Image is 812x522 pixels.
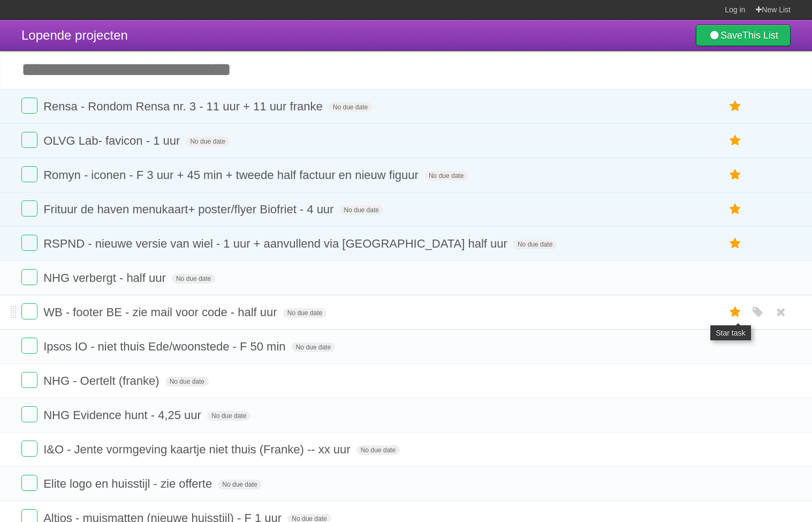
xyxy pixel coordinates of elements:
[725,303,746,321] label: Star task
[21,441,37,457] label: Done
[725,166,746,184] label: Star task
[21,166,37,182] label: Done
[21,235,37,251] label: Done
[43,477,215,490] span: Elite logo en huisstijl - zie offerte
[340,205,383,215] span: No due date
[21,406,37,422] label: Done
[696,25,791,46] a: SaveThis List
[424,171,468,181] span: No due date
[172,274,215,284] span: No due date
[43,408,204,422] span: NHG Evidence hunt - 4,25 uur
[218,480,261,489] span: No due date
[283,308,327,318] span: No due date
[329,102,372,112] span: No due date
[43,305,280,319] span: WB - footer BE - zie mail voor code - half uur
[725,132,746,150] label: Star task
[43,203,336,216] span: Frituur de haven menukaart+ poster/flyer Biofriet - 4 uur
[43,271,169,285] span: NHG verbergt - half uur
[725,200,746,218] label: Star task
[21,269,37,285] label: Done
[21,200,37,217] label: Done
[21,98,37,114] label: Done
[207,411,251,421] span: No due date
[43,100,325,113] span: Rensa - Rondom Rensa nr. 3 - 11 uur + 11 uur franke
[43,168,421,182] span: Romyn - iconen - F 3 uur + 45 min + tweede half factuur en nieuw figuur
[186,137,229,146] span: No due date
[21,338,37,354] label: Done
[21,372,37,388] label: Done
[742,30,778,41] b: This List
[292,342,335,352] span: No due date
[725,235,746,252] label: Star task
[513,240,557,249] span: No due date
[43,374,162,387] span: NHG - Oertelt (franke)
[165,377,209,386] span: No due date
[43,237,510,250] span: RSPND - nieuwe versie van wiel - 1 uur + aanvullend via [GEOGRAPHIC_DATA] half uur
[21,28,128,42] span: Lopende projecten
[21,132,37,148] label: Done
[356,445,400,455] span: No due date
[21,303,37,319] label: Done
[21,475,37,491] label: Done
[43,443,353,456] span: I&O - Jente vormgeving kaartje niet thuis (Franke) -- xx uur
[43,340,288,353] span: Ipsos IO - niet thuis Ede/woonstede - F 50 min
[43,134,183,147] span: OLVG Lab- favicon - 1 uur
[725,98,746,115] label: Star task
